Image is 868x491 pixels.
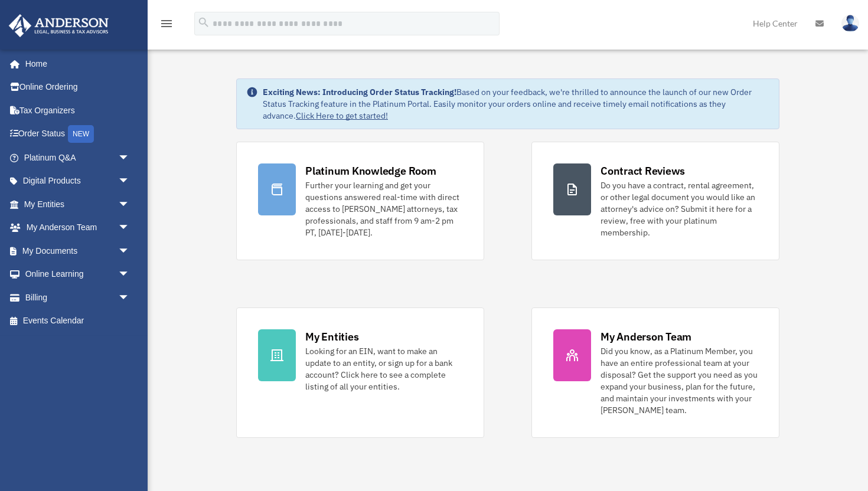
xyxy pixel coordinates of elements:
div: Did you know, as a Platinum Member, you have an entire professional team at your disposal? Get th... [601,345,758,416]
a: Digital Productsarrow_drop_down [8,169,148,193]
div: Further your learning and get your questions answered real-time with direct access to [PERSON_NAM... [305,179,462,238]
div: My Anderson Team [601,329,691,344]
img: User Pic [841,15,859,32]
span: arrow_drop_down [118,192,142,217]
a: Events Calendar [8,309,148,333]
a: Online Learningarrow_drop_down [8,263,148,286]
div: Based on your feedback, we're thrilled to announce the launch of our new Order Status Tracking fe... [263,86,769,122]
a: My Anderson Team Did you know, as a Platinum Member, you have an entire professional team at your... [531,307,779,438]
a: Order StatusNEW [8,122,148,146]
a: Billingarrow_drop_down [8,286,148,309]
a: My Documentsarrow_drop_down [8,239,148,263]
div: Looking for an EIN, want to make an update to an entity, or sign up for a bank account? Click her... [305,345,462,392]
div: My Entities [305,329,358,344]
img: Anderson Advisors Platinum Portal [5,14,112,37]
a: Platinum Q&Aarrow_drop_down [8,146,148,169]
span: arrow_drop_down [118,286,142,310]
a: Click Here to get started! [296,110,388,121]
div: Do you have a contract, rental agreement, or other legal document you would like an attorney's ad... [601,179,758,238]
a: Tax Organizers [8,99,148,122]
div: Contract Reviews [601,163,685,178]
a: Platinum Knowledge Room Further your learning and get your questions answered real-time with dire... [236,142,484,260]
i: search [197,16,210,29]
span: arrow_drop_down [118,169,142,194]
a: My Anderson Teamarrow_drop_down [8,216,148,240]
div: Platinum Knowledge Room [305,163,436,178]
a: My Entitiesarrow_drop_down [8,192,148,216]
div: NEW [68,125,94,143]
span: arrow_drop_down [118,263,142,287]
a: menu [159,21,174,31]
a: My Entities Looking for an EIN, want to make an update to an entity, or sign up for a bank accoun... [236,307,484,438]
a: Online Ordering [8,76,148,99]
span: arrow_drop_down [118,239,142,263]
a: Home [8,52,142,76]
span: arrow_drop_down [118,216,142,240]
i: menu [159,17,174,31]
span: arrow_drop_down [118,146,142,170]
strong: Exciting News: Introducing Order Status Tracking! [263,87,456,97]
a: Contract Reviews Do you have a contract, rental agreement, or other legal document you would like... [531,142,779,260]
